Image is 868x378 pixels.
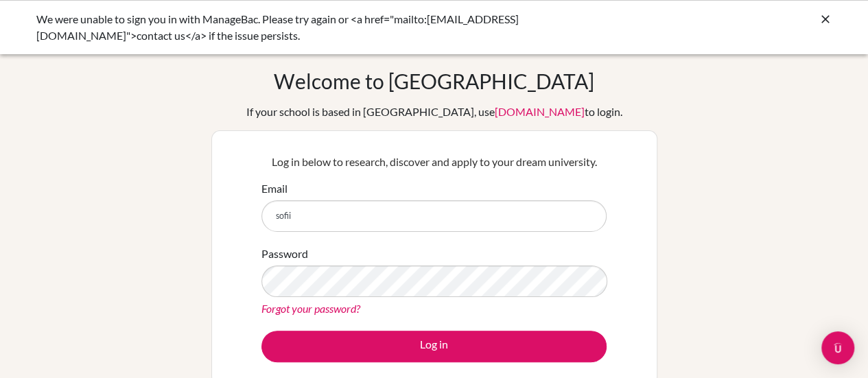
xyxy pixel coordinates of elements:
[274,69,594,93] h1: Welcome to [GEOGRAPHIC_DATA]
[261,331,607,362] button: Log in
[36,11,626,44] div: We were unable to sign you in with ManageBac. Please try again or <a href="mailto:[EMAIL_ADDRESS]...
[261,180,288,197] label: Email
[495,105,585,118] a: [DOMAIN_NAME]
[246,104,622,120] div: If your school is based in [GEOGRAPHIC_DATA], use to login.
[261,246,308,262] label: Password
[261,302,360,315] a: Forgot your password?
[261,154,607,170] p: Log in below to research, discover and apply to your dream university.
[821,331,854,364] div: Open Intercom Messenger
